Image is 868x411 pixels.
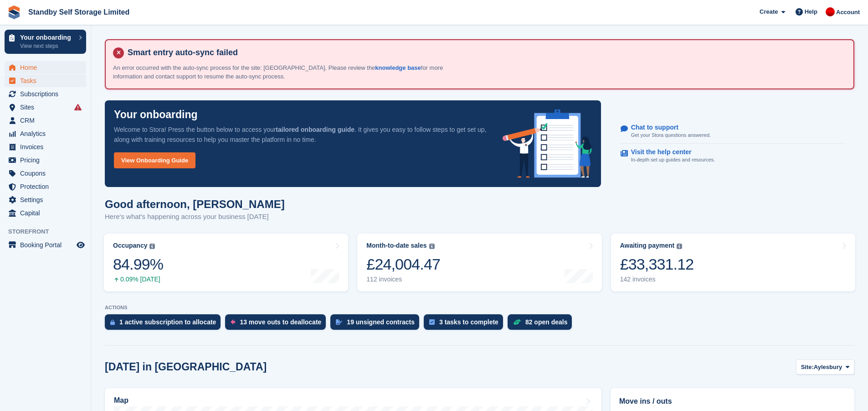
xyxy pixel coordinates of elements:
[5,30,86,54] a: Your onboarding View next steps
[113,276,163,283] div: 0.09% [DATE]
[5,74,86,87] a: menu
[620,276,694,283] div: 142 invoices
[5,127,86,140] a: menu
[611,234,855,291] a: Awaiting payment £33,331.12 142 invoices
[366,242,426,250] div: Month-to-date sales
[5,239,86,251] a: menu
[124,47,846,58] h4: Smart entry auto-sync failed
[225,314,330,334] a: 13 move outs to deallocate
[796,359,854,375] button: Site: Aylesbury
[5,101,86,114] a: menu
[366,276,440,283] div: 112 invoices
[621,144,846,168] a: Visit the help center In-depth set up guides and resources.
[276,126,354,133] strong: tailored onboarding guide
[149,244,155,249] img: icon-info-grey-7440780725fd019a000dd9b08b2336e03edf1995a4989e88bcd33f0948082b44.svg
[508,314,577,334] a: 82 open deals
[503,109,592,178] img: onboarding-info-6c161a55d2c0e0a8cae90662b2fe09162a5109e8cc188191df67fb4f79e88e88.svg
[113,63,455,81] p: An error occurred with the auto-sync process for the site: [GEOGRAPHIC_DATA]. Please review the f...
[5,114,86,127] a: menu
[805,7,817,16] span: Help
[631,148,708,156] p: Visit the help center
[619,396,846,407] h2: Move ins / outs
[240,318,321,326] div: 13 move outs to deallocate
[429,244,435,249] img: icon-info-grey-7440780725fd019a000dd9b08b2336e03edf1995a4989e88bcd33f0948082b44.svg
[20,88,75,100] span: Subscriptions
[525,318,568,326] div: 82 open deals
[621,119,846,144] a: Chat to support Get your Stora questions answered.
[20,34,74,41] p: Your onboarding
[104,234,348,291] a: Occupancy 84.99% 0.09% [DATE]
[631,124,704,131] p: Chat to support
[5,61,86,74] a: menu
[114,396,128,405] h2: Map
[7,5,21,19] img: stora-icon-8386f47178a22dfd0bd8f6a31ec36ba5ce8667c1dd55bd0f319d3a0aa187defe.svg
[826,7,835,16] img: Aaron Winter
[330,314,424,334] a: 19 unsigned contracts
[5,140,86,153] a: menu
[814,363,842,372] span: Aylesbury
[25,5,133,20] a: Standby Self Storage Limited
[105,305,854,311] p: ACTIONS
[439,318,498,326] div: 3 tasks to complete
[20,114,75,127] span: CRM
[429,319,435,325] img: task-75834270c22a3079a89374b754ae025e5fb1db73e45f91037f5363f120a921f8.svg
[5,154,86,166] a: menu
[513,319,521,325] img: deal-1b604bf984904fb50ccaf53a9ad4b4a5d6e5aea283cecdc64d6e3604feb123c2.svg
[20,74,75,87] span: Tasks
[5,167,86,180] a: menu
[631,156,715,164] p: In-depth set up guides and resources.
[631,131,711,139] p: Get your Stora questions answered.
[113,255,163,274] div: 84.99%
[20,127,75,140] span: Analytics
[119,318,216,326] div: 1 active subscription to allocate
[114,109,198,120] p: Your onboarding
[336,319,342,325] img: contract_signature_icon-13c848040528278c33f63329250d36e43548de30e8caae1d1a13099fd9432cc5.svg
[836,8,860,17] span: Account
[105,198,285,210] h1: Good afternoon, [PERSON_NAME]
[231,319,235,325] img: move_outs_to_deallocate_icon-f764333ba52eb49d3ac5e1228854f67142a1ed5810a6f6cc68b1a99e826820c5.svg
[5,193,86,206] a: menu
[357,234,601,291] a: Month-to-date sales £24,004.47 112 invoices
[20,180,75,193] span: Protection
[20,239,75,251] span: Booking Portal
[20,154,75,166] span: Pricing
[20,101,75,114] span: Sites
[114,152,195,168] a: View Onboarding Guide
[20,42,74,50] p: View next steps
[74,104,82,111] i: Smart entry sync failures have occurred
[620,255,694,274] div: £33,331.12
[5,207,86,219] a: menu
[801,363,814,372] span: Site:
[20,61,75,74] span: Home
[20,193,75,206] span: Settings
[75,239,86,250] a: Preview store
[113,242,147,250] div: Occupancy
[105,314,225,334] a: 1 active subscription to allocate
[20,167,75,180] span: Coupons
[5,88,86,100] a: menu
[8,227,91,236] span: Storefront
[5,180,86,193] a: menu
[375,64,421,71] a: knowledge base
[105,212,285,222] p: Here's what's happening across your business [DATE]
[760,7,778,16] span: Create
[424,314,508,334] a: 3 tasks to complete
[620,242,675,250] div: Awaiting payment
[677,244,682,249] img: icon-info-grey-7440780725fd019a000dd9b08b2336e03edf1995a4989e88bcd33f0948082b44.svg
[110,319,115,325] img: active_subscription_to_allocate_icon-d502201f5373d7db506a760aba3b589e785aa758c864c3986d89f69b8ff3...
[20,140,75,153] span: Invoices
[114,125,488,145] p: Welcome to Stora! Press the button below to access your . It gives you easy to follow steps to ge...
[347,318,415,326] div: 19 unsigned contracts
[105,361,267,373] h2: [DATE] in [GEOGRAPHIC_DATA]
[20,207,75,219] span: Capital
[366,255,440,274] div: £24,004.47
